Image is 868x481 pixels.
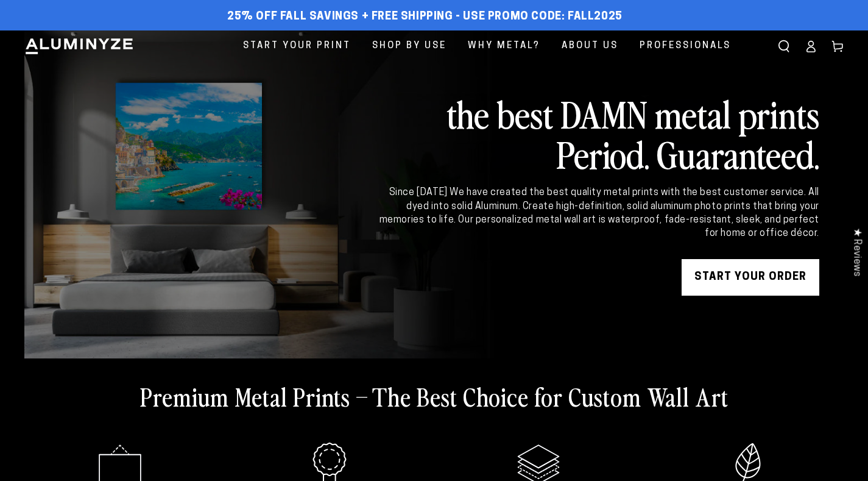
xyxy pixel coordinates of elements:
h2: Premium Metal Prints – The Best Choice for Custom Wall Art [140,380,729,412]
img: Aluminyze [24,37,134,55]
span: Start Your Print [243,38,351,54]
a: Why Metal? [459,30,549,62]
div: Click to open Judge.me floating reviews tab [845,218,868,286]
summary: Search our site [771,33,797,60]
h2: the best DAMN metal prints Period. Guaranteed. [377,93,819,174]
a: Shop By Use [363,30,456,62]
span: Shop By Use [372,38,446,54]
span: 25% off FALL Savings + Free Shipping - Use Promo Code: FALL2025 [227,10,623,24]
a: Professionals [630,30,740,62]
span: Professionals [640,38,731,54]
div: Since [DATE] We have created the best quality metal prints with the best customer service. All dy... [377,186,819,241]
a: Start Your Print [234,30,360,62]
span: Why Metal? [468,38,540,54]
a: About Us [552,30,627,62]
span: About Us [562,38,618,54]
a: START YOUR Order [682,259,819,296]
